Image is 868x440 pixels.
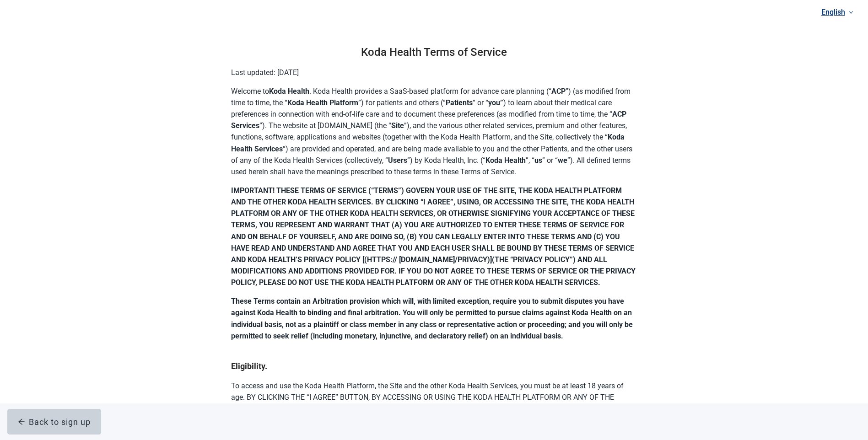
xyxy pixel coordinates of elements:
strong: IMPORTANT! THESE TERMS OF SERVICE (“TERMS”) GOVERN YOUR USE OF THE SITE, THE KODA HEALTH PLATFORM... [231,186,636,287]
strong: Koda Health [269,87,309,96]
p: Last updated: [DATE] [231,67,637,78]
strong: us [534,156,542,165]
strong: Patients [446,98,473,107]
a: Current language: English [818,5,857,20]
strong: you” [488,98,503,107]
strong: Site [391,121,404,130]
strong: ACP [551,87,566,96]
div: Back to sign up [18,417,91,426]
button: arrow-leftBack to sign up [7,409,101,435]
strong: Koda Health Platform [287,98,358,107]
h3: Eligibility. [231,360,637,373]
strong: we [558,156,567,165]
p: Welcome to . Koda Health provides a SaaS-based platform for advance care planning (“ ”) (as modif... [231,86,637,177]
strong: Koda Health [485,156,526,165]
span: down [849,10,853,15]
strong: Users [388,156,407,165]
strong: These Terms contain an Arbitration provision which will, with limited exception, require you to s... [231,297,633,340]
span: arrow-left [18,418,25,425]
strong: Koda Health Services [231,133,625,153]
h2: Koda Health Terms of Service [231,44,637,61]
